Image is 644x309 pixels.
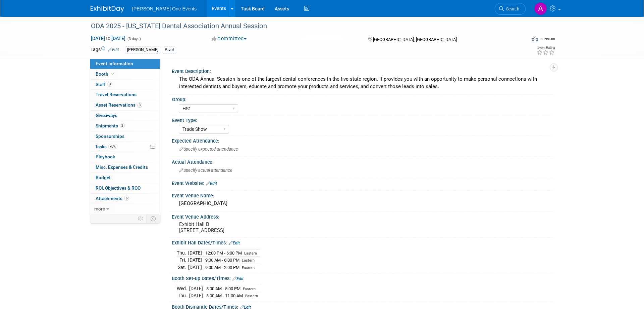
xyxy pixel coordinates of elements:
[205,258,239,263] span: 9:00 AM - 6:00 PM
[245,294,258,298] span: Eastern
[95,144,117,149] span: Tasks
[179,221,323,233] pre: Exhibit Hall B [STREET_ADDRESS]
[206,286,240,291] span: 8:00 AM - 5:00 PM
[91,6,124,12] img: ExhibitDay
[177,292,189,299] td: Thu.
[90,204,160,214] a: more
[189,285,203,292] td: [DATE]
[96,133,124,139] span: Sponsorships
[373,37,457,42] span: [GEOGRAPHIC_DATA], [GEOGRAPHIC_DATA]
[90,194,160,204] a: Attachments6
[90,80,160,90] a: Staff3
[495,3,526,15] a: Search
[96,102,142,108] span: Asset Reservations
[177,198,548,209] div: [GEOGRAPHIC_DATA]
[172,115,550,124] div: Event Type:
[242,266,255,270] span: Eastern
[206,293,243,298] span: 8:00 AM - 11:00 AM
[147,214,160,223] td: Toggle Event Tabs
[206,181,217,186] a: Edit
[96,113,117,118] span: Giveaways
[96,61,133,66] span: Event Information
[172,178,553,187] div: Event Website:
[89,20,516,32] div: ODA 2025 - [US_STATE] Dental Association Annual Session
[125,46,160,53] div: [PERSON_NAME]
[108,47,119,52] a: Edit
[90,183,160,193] a: ROI, Objectives & ROO
[179,168,232,173] span: Specify actual attendance
[132,6,197,11] span: [PERSON_NAME] One Events
[177,285,189,292] td: Wed.
[172,94,550,103] div: Group:
[96,164,148,170] span: Misc. Expenses & Credits
[177,249,188,257] td: Thu.
[177,264,188,271] td: Sat.
[172,273,553,282] div: Booth Set-up Dates/Times:
[163,46,176,53] div: Pivot
[107,82,112,87] span: 3
[96,185,141,191] span: ROI, Objectives & ROO
[90,152,160,162] a: Playbook
[90,59,160,69] a: Event Information
[90,121,160,131] a: Shipments2
[188,249,202,257] td: [DATE]
[96,175,111,180] span: Budget
[124,196,129,201] span: 6
[189,292,203,299] td: [DATE]
[205,250,242,256] span: 12:00 PM - 6:00 PM
[94,206,105,211] span: more
[90,142,160,152] a: Tasks40%
[172,136,553,144] div: Expected Attendance:
[537,46,555,49] div: Event Rating
[111,72,115,76] i: Booth reservation complete
[172,157,553,165] div: Actual Attendance:
[137,103,142,108] span: 3
[172,191,553,199] div: Event Venue Name:
[177,257,188,264] td: Fri.
[172,212,553,220] div: Event Venue Address:
[486,35,555,45] div: Event Format
[90,131,160,142] a: Sponsorships
[244,251,257,256] span: Eastern
[96,196,129,201] span: Attachments
[96,123,125,128] span: Shipments
[179,147,238,152] span: Specify expected attendance
[96,92,137,97] span: Travel Reservations
[91,35,126,41] span: [DATE] [DATE]
[232,276,244,281] a: Edit
[177,74,548,92] div: The ODA Annual Session is one of the largest dental conferences in the five-state region. It prov...
[209,35,249,42] button: Committed
[120,123,125,128] span: 2
[135,214,147,223] td: Personalize Event Tab Strip
[105,36,111,41] span: to
[242,258,255,263] span: Eastern
[90,90,160,100] a: Travel Reservations
[243,287,256,291] span: Eastern
[96,154,115,159] span: Playbook
[188,264,202,271] td: [DATE]
[172,66,553,75] div: Event Description:
[534,2,547,15] img: Amanda Bartschi
[539,36,555,41] div: In-Person
[96,82,112,87] span: Staff
[90,69,160,79] a: Booth
[229,241,240,245] a: Edit
[504,6,519,11] span: Search
[96,71,116,77] span: Booth
[90,111,160,121] a: Giveaways
[90,100,160,110] a: Asset Reservations3
[91,46,119,54] td: Tags
[188,257,202,264] td: [DATE]
[205,265,239,270] span: 9:00 AM - 2:00 PM
[532,36,538,41] img: Format-Inperson.png
[90,162,160,172] a: Misc. Expenses & Credits
[172,238,553,246] div: Exhibit Hall Dates/Times:
[108,144,117,149] span: 40%
[127,37,141,41] span: (3 days)
[90,173,160,183] a: Budget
